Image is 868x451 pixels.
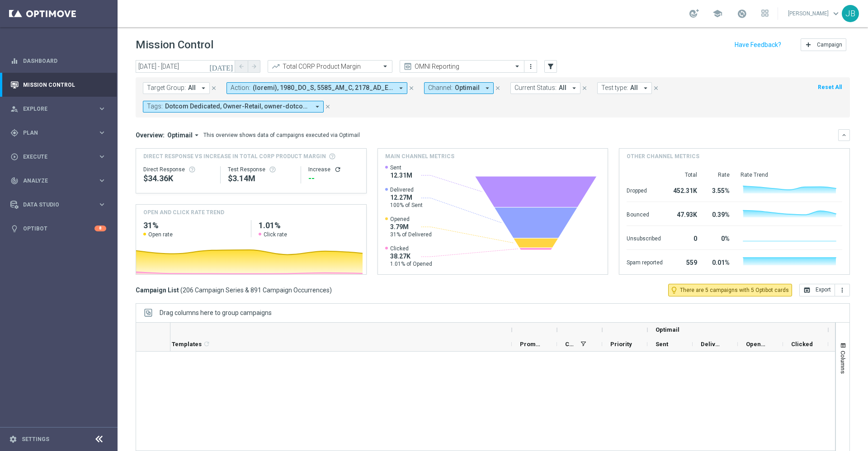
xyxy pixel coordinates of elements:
span: All [630,84,638,92]
i: keyboard_arrow_right [98,200,106,209]
i: keyboard_arrow_right [98,152,106,161]
span: Optimail [656,326,679,333]
button: play_circle_outline Execute keyboard_arrow_right [10,153,107,160]
div: Direct Response [143,166,213,173]
i: refresh [203,340,210,348]
div: Dashboard [10,49,106,73]
button: track_changes Analyze keyboard_arrow_right [10,177,107,184]
i: arrow_drop_down [313,103,321,111]
div: equalizer Dashboard [10,57,107,65]
i: lightbulb [10,225,19,233]
i: arrow_drop_down [193,131,201,139]
button: add Campaign [801,38,846,51]
span: Test type: [601,84,628,92]
span: 31% of Delivered [390,231,432,238]
span: Dotcom Dedicated, Owner-Retail, owner-dotcom-dedicated, owner-omni-dedicated, owner-retail [165,103,310,110]
i: gps_fixed [10,129,19,137]
i: arrow_drop_down [570,84,578,92]
button: more_vert [835,284,850,296]
button: filter_alt [544,60,557,73]
span: 38.27K [390,252,432,260]
button: Target Group: All arrow_drop_down [143,82,210,94]
div: 0 [674,230,697,245]
i: arrow_back [238,63,245,70]
div: Unsubscribed [627,230,663,245]
button: close [580,83,589,93]
i: close [325,103,331,110]
span: Data Studio [23,202,98,207]
ng-select: Total CORP Product Margin [268,60,392,73]
span: Delivered [390,186,423,193]
span: Calculate column [202,339,210,349]
button: Action: (loremi), 1980_DO_S, 5585_AM_C, 2178_AD_E/S, 1539_DO_E, TempoRincid_UTLABO, ET_DolorEmag_... [226,82,407,94]
button: close [494,83,502,93]
a: Settings [22,437,49,442]
button: Optimail arrow_drop_down [165,131,203,139]
div: gps_fixed Plan keyboard_arrow_right [10,129,107,136]
div: 3.55% [708,183,730,197]
h1: Mission Control [136,38,213,52]
span: Execute [23,154,98,160]
button: close [210,83,218,93]
div: 0.01% [708,254,730,269]
div: Explore [10,105,98,113]
h2: 1.01% [259,220,359,231]
span: Channel: [428,84,453,92]
i: close [211,85,217,91]
div: -- [308,173,359,184]
span: Templates [172,341,202,348]
h3: Overview: [136,131,165,139]
span: Clicked [390,245,432,252]
button: arrow_forward [248,60,260,73]
button: Channel: Optimail arrow_drop_down [424,82,494,94]
button: lightbulb_outline There are 5 campaigns with 5 Optibot cards [668,284,792,296]
multiple-options-button: Export to CSV [799,286,850,293]
div: Mission Control [10,73,106,97]
span: Drag columns here to group campaigns [160,309,272,316]
a: Mission Control [23,73,106,97]
span: 12.27M [390,193,423,202]
div: Plan [10,129,98,137]
span: Channel [565,341,577,348]
i: play_circle_outline [10,153,19,161]
i: close [581,85,588,91]
button: [DATE] [208,60,235,74]
span: Target Group: [147,84,186,92]
div: Rate Trend [741,171,842,179]
i: close [408,85,415,91]
i: person_search [10,105,19,113]
div: Bounced [627,207,663,221]
span: Optimail [167,131,193,139]
button: more_vert [526,61,535,72]
i: more_vert [839,287,846,294]
span: Opened [746,341,768,348]
span: 100% of Sent [390,202,423,209]
span: Columns [840,351,847,374]
a: [PERSON_NAME]keyboard_arrow_down [787,7,842,20]
h4: Other channel metrics [627,152,699,160]
span: All [559,84,566,92]
span: Click rate [264,231,287,238]
button: person_search Explore keyboard_arrow_right [10,105,107,113]
h2: 31% [143,220,244,231]
span: keyboard_arrow_down [831,9,841,19]
div: Mission Control [10,81,107,89]
div: 559 [674,254,697,269]
button: keyboard_arrow_down [838,129,850,141]
i: [DATE] [209,62,234,70]
span: Direct Response VS Increase In Total CORP Product Margin [143,152,326,160]
i: equalizer [10,57,19,65]
button: close [652,83,660,93]
div: Data Studio [10,201,98,209]
div: This overview shows data of campaigns executed via Optimail [203,131,360,139]
button: refresh [334,166,341,173]
h4: Main channel metrics [385,152,454,160]
i: keyboard_arrow_down [841,132,847,138]
span: All [188,84,196,92]
div: Optibot [10,216,106,240]
i: arrow_drop_down [483,84,491,92]
button: Reset All [817,82,843,92]
span: Delivered [701,341,722,348]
